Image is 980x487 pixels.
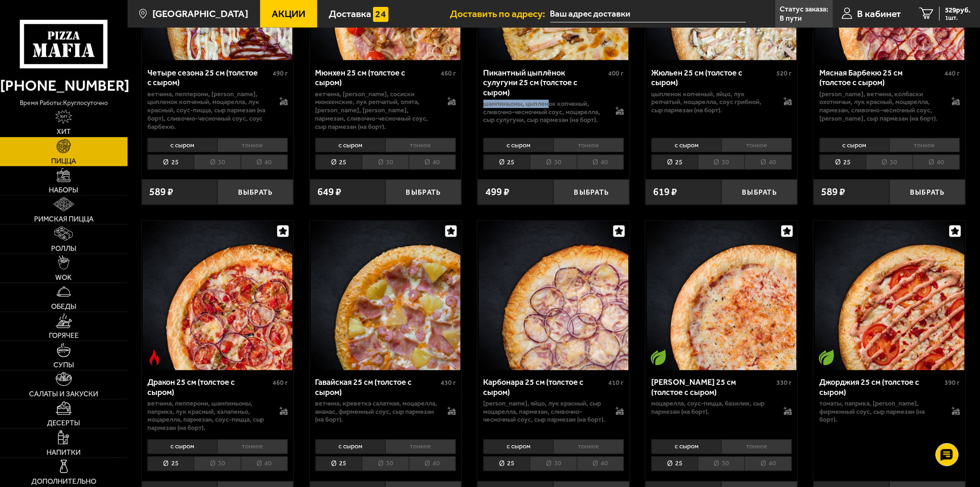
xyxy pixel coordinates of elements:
p: ветчина, пепперони, [PERSON_NAME], цыпленок копченый, моцарелла, лук красный, соус-пицца, сыр пар... [147,90,269,131]
li: 30 [866,155,913,170]
button: Выбрать [554,180,630,204]
p: [PERSON_NAME], яйцо, лук красный, сыр Моцарелла, пармезан, сливочно-чесночный соус, сыр пармезан ... [484,400,606,424]
li: с сыром [315,440,385,454]
span: 619 ₽ [653,187,677,197]
span: Салаты и закуски [29,390,98,398]
li: 25 [315,457,362,472]
li: тонкое [385,138,456,152]
span: 390 г [945,379,960,387]
li: с сыром [147,440,217,454]
span: [GEOGRAPHIC_DATA] [152,9,248,18]
li: 40 [409,155,456,170]
button: Выбрать [217,180,293,204]
div: Жюльен 25 см (толстое с сыром) [652,68,775,88]
li: тонкое [385,440,456,454]
p: В пути [780,15,802,22]
p: моцарелла, соус-пицца, базилик, сыр пармезан (на борт). [652,400,774,416]
a: Острое блюдоДракон 25 см (толстое с сыром) [142,221,294,371]
button: Выбрать [385,180,461,204]
span: Доставить по адресу: [450,9,550,18]
li: 25 [652,457,698,472]
span: 490 г [273,70,288,77]
span: 589 ₽ [149,187,173,197]
img: Карбонара 25 см (толстое с сыром) [479,221,629,371]
span: Акции [272,9,305,18]
li: 40 [577,457,624,472]
a: Вегетарианское блюдоДжорджия 25 см (толстое с сыром) [814,221,966,371]
li: 25 [820,155,866,170]
img: Гавайская 25 см (толстое с сыром) [311,221,461,371]
img: Дракон 25 см (толстое с сыром) [143,221,292,371]
span: Десерты [47,419,80,427]
div: Гавайская 25 см (толстое с сыром) [315,378,438,398]
div: Мясная Барбекю 25 см (толстое с сыром) [820,68,943,88]
li: 25 [484,155,530,170]
div: [PERSON_NAME] 25 см (толстое с сыром) [652,378,775,398]
span: 440 г [945,70,960,77]
div: Карбонара 25 см (толстое с сыром) [484,378,607,398]
img: Джорджия 25 см (толстое с сыром) [815,221,965,371]
div: Пикантный цыплёнок сулугуни 25 см (толстое с сыром) [484,68,607,98]
p: томаты, паприка, [PERSON_NAME], фирменный соус, сыр пармезан (на борт). [820,400,942,424]
li: 25 [484,457,530,472]
a: Гавайская 25 см (толстое с сыром) [310,221,462,371]
li: 40 [745,457,792,472]
span: Наборы [49,186,78,194]
span: Обеды [51,303,76,310]
span: 430 г [441,379,456,387]
li: 30 [362,155,408,170]
li: 30 [194,457,240,472]
a: Вегетарианское блюдоМаргарита 25 см (толстое с сыром) [646,221,798,371]
span: Роллы [51,245,76,252]
div: Мюнхен 25 см (толстое с сыром) [315,68,438,88]
p: цыпленок копченый, яйцо, лук репчатый, моцарелла, соус грибной, сыр пармезан (на борт). [652,90,774,115]
li: 40 [577,155,624,170]
span: 649 ₽ [317,187,341,197]
li: 30 [530,155,577,170]
img: 15daf4d41897b9f0e9f617042186c801.svg [373,7,388,22]
span: 529 руб. [945,7,971,14]
li: тонкое [554,138,624,152]
span: 410 г [609,379,624,387]
span: Римская пицца [34,215,93,223]
p: Статус заказа: [780,6,828,13]
li: 40 [241,155,288,170]
li: с сыром [315,138,385,152]
li: тонкое [217,138,288,152]
span: Дополнительно [31,478,96,485]
button: Выбрать [890,180,966,204]
li: с сыром [652,138,722,152]
span: 460 г [273,379,288,387]
span: WOK [55,274,72,281]
img: Острое блюдо [147,350,162,365]
li: 30 [362,457,408,472]
span: 400 г [609,70,624,77]
li: 40 [745,155,792,170]
input: Ваш адрес доставки [550,6,747,23]
span: 589 ₽ [822,187,846,197]
span: Супы [53,361,74,369]
li: с сыром [484,138,554,152]
li: 40 [241,457,288,472]
span: 330 г [777,379,792,387]
img: Вегетарианское блюдо [651,350,666,365]
li: 30 [530,457,577,472]
li: с сыром [484,440,554,454]
li: с сыром [652,440,722,454]
li: 25 [147,457,194,472]
li: 25 [315,155,362,170]
span: Горячее [49,332,79,339]
li: тонкое [722,138,792,152]
li: 40 [409,457,456,472]
li: тонкое [722,440,792,454]
li: 30 [698,155,745,170]
span: набережная Обводного канала, 136к5с1 [550,6,747,23]
p: ветчина, креветка салатная, моцарелла, ананас, фирменный соус, сыр пармезан (на борт). [315,400,437,424]
img: Вегетарианское блюдо [819,350,834,365]
li: 30 [194,155,240,170]
p: шампиньоны, цыпленок копченый, сливочно-чесночный соус, моцарелла, сыр сулугуни, сыр пармезан (на... [484,100,606,124]
span: Напитки [47,449,81,456]
li: 25 [147,155,194,170]
li: 30 [698,457,745,472]
div: Джорджия 25 см (толстое с сыром) [820,378,943,398]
